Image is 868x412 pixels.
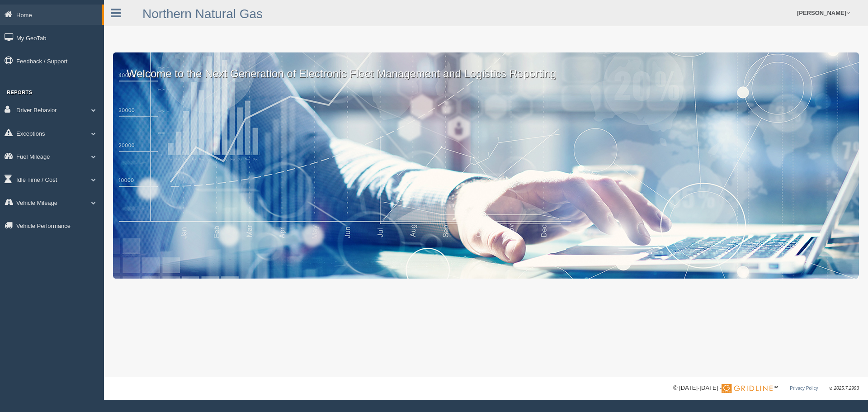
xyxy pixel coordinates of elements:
[790,386,818,391] a: Privacy Policy
[673,384,859,393] div: © [DATE]-[DATE] - ™
[722,384,773,393] img: Gridline
[142,7,263,21] a: Northern Natural Gas
[113,52,859,81] p: Welcome to the Next Generation of Electronic Fleet Management and Logistics Reporting
[830,386,859,391] span: v. 2025.7.2993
